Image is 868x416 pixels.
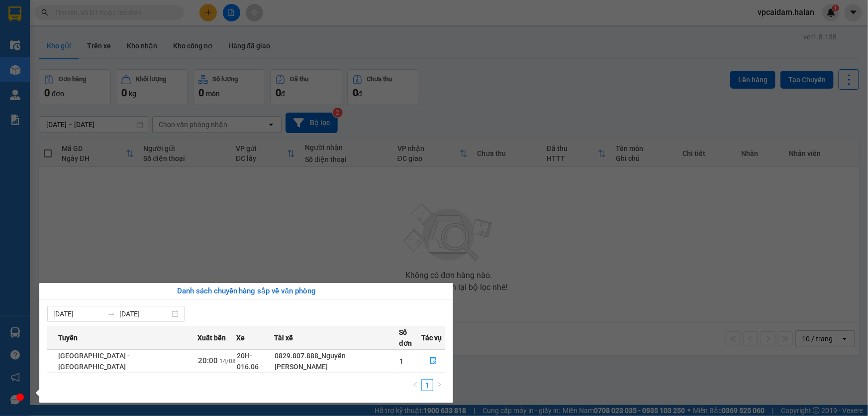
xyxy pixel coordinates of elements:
[422,353,445,369] button: file-done
[197,332,226,343] span: Xuất bến
[119,308,170,319] input: Đến ngày
[236,332,245,343] span: Xe
[436,382,442,388] span: right
[399,357,403,365] span: 1
[421,332,442,343] span: Tác vụ
[412,382,418,388] span: left
[274,332,293,343] span: Tài xế
[409,379,421,391] li: Previous Page
[409,379,421,391] button: left
[47,285,445,297] div: Danh sách chuyến hàng sắp về văn phòng
[430,357,437,365] span: file-done
[58,332,78,343] span: Tuyến
[422,380,433,391] a: 1
[433,379,445,391] li: Next Page
[107,310,115,318] span: to
[237,352,259,371] span: 20H-016.06
[198,356,218,365] span: 20:00
[107,310,115,318] span: swap-right
[433,379,445,391] button: right
[219,358,236,365] span: 14/08
[58,352,130,371] span: [GEOGRAPHIC_DATA] - [GEOGRAPHIC_DATA]
[53,308,103,319] input: Từ ngày
[399,327,421,349] span: Số đơn
[275,350,399,372] div: 0829.807.888_Nguyễn [PERSON_NAME]
[421,379,433,391] li: 1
